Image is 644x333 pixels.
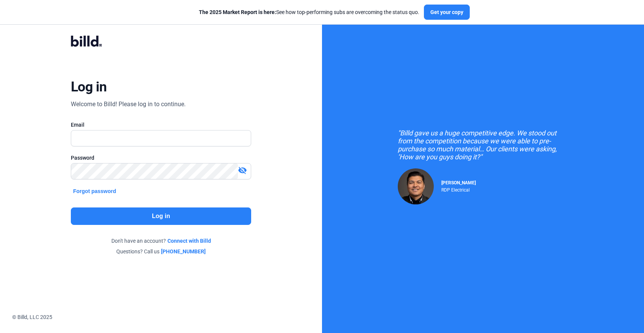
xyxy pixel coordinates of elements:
[441,185,476,193] div: RDP Electrical
[424,5,470,20] button: Get your copy
[199,9,276,15] span: The 2025 Market Report is here:
[398,168,434,204] img: Raul Pacheco
[71,207,251,225] button: Log in
[71,154,251,162] div: Password
[71,79,107,95] div: Log in
[398,129,568,161] div: "Billd gave us a huge competitive edge. We stood out from the competition because we were able to...
[441,180,476,185] span: [PERSON_NAME]
[167,237,211,245] a: Connect with Billd
[199,8,419,16] div: See how top-performing subs are overcoming the status quo.
[238,166,247,175] mat-icon: visibility_off
[71,121,251,129] div: Email
[71,100,186,109] div: Welcome to Billd! Please log in to continue.
[161,248,206,255] a: [PHONE_NUMBER]
[71,237,251,245] div: Don't have an account?
[71,248,251,255] div: Questions? Call us
[71,187,119,195] button: Forgot password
